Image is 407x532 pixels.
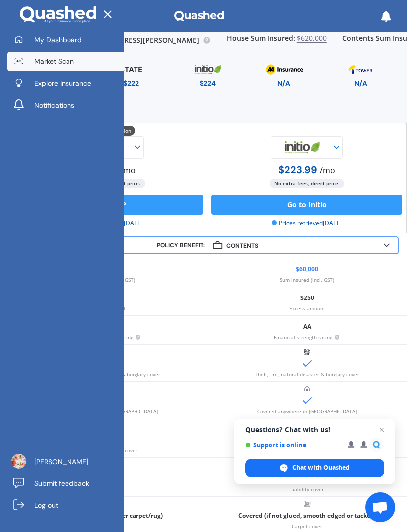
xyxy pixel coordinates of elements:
[365,492,395,522] div: Open chat
[255,371,359,377] small: Theft, fire, natural disaster & burglary cover
[320,165,335,176] span: / mo
[157,241,205,249] span: Policy benefit:
[261,61,307,78] img: AA.webp
[34,57,74,66] span: Market Scan
[296,262,318,277] p: $60,000
[120,165,136,176] span: / mo
[270,179,344,188] span: No extra fees, direct price.
[34,78,91,88] span: Explore insurance
[7,495,124,515] a: Log out
[245,426,384,434] span: Questions? Chat with us!
[7,73,124,93] a: Explore insurance
[185,61,230,78] img: Initio.webp
[292,523,322,529] small: Carpet cover
[376,424,388,436] span: Close chat
[289,305,325,311] small: Excess amount
[277,78,290,88] div: N/A
[34,100,74,110] span: Notifications
[7,52,124,71] a: Market Scan
[238,509,376,523] p: Covered (if not glued, smooth edged or tacked)
[303,320,311,334] p: AA
[245,459,384,477] div: Chat with Quashed
[304,386,310,392] img: Covered anywhere in NZ
[274,334,340,340] small: Financial strength rating
[227,34,295,47] span: House Sum Insured:
[200,78,216,88] div: $224
[245,441,341,449] span: Support is online
[272,136,332,159] img: Initio
[8,92,407,102] div: Payment frequency
[272,219,342,228] span: Prices retrieved [DATE]
[34,35,82,45] span: My Dashboard
[7,452,124,472] a: [PERSON_NAME]
[280,277,334,283] small: Sum insured (incl. GST)
[278,163,317,176] b: $223.99
[354,78,367,88] div: N/A
[290,486,324,492] small: Liability cover
[338,61,384,78] img: Tower.webp
[304,349,310,355] img: Theft, fire, natural disaster & burglary cover
[34,457,88,467] span: [PERSON_NAME]
[7,473,124,493] a: Submit feedback
[7,95,124,115] a: Notifications
[123,78,139,88] div: $222
[209,241,258,249] b: Contents
[34,500,58,510] span: Log out
[257,408,357,414] small: Covered anywhere in [GEOGRAPHIC_DATA]
[107,61,155,78] img: State-text-1.webp
[34,478,89,488] span: Submit feedback
[11,454,26,469] img: ACg8ocKu6SNdPPmbPFHa2_VGU87DJIbMW0st6vvr0ZTf7JgQC-sfrb4=s96-c
[292,463,350,472] span: Chat with Quashed
[300,291,314,305] p: $250
[304,501,311,507] img: Carpet cover
[297,34,327,47] span: $620,000
[7,30,124,50] a: My Dashboard
[211,195,402,215] button: Go to Initio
